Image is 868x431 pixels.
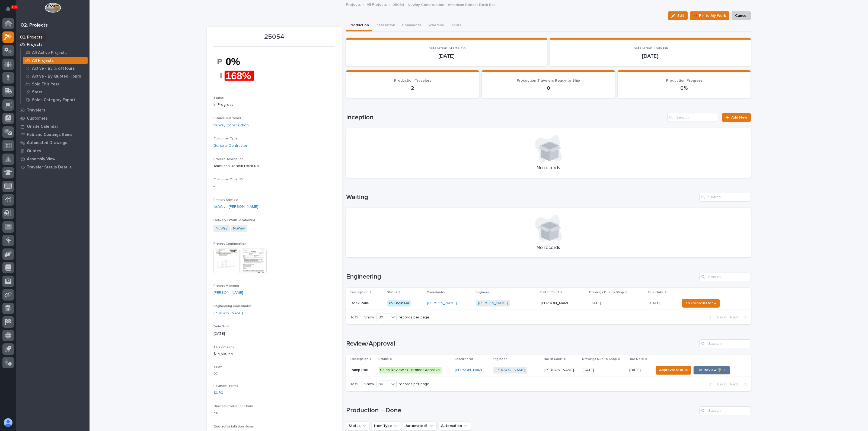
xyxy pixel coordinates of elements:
[213,384,238,388] span: Payment Terms
[32,66,75,71] p: Active - By % of Hours
[629,356,644,362] p: Due Date
[728,315,751,320] button: Next
[213,163,335,169] p: American Renolit Dock Rail
[393,1,495,7] p: 25054 - NuWay Construction - American Renolit Dock Rail
[427,301,457,306] a: [PERSON_NAME]
[556,53,744,59] p: [DATE]
[698,367,726,373] span: To Review 👨‍🏭 →
[45,3,61,13] img: Workspace Logo
[714,382,726,387] span: Back
[376,381,390,387] div: 30
[353,165,744,171] p: No records
[213,290,243,296] a: [PERSON_NAME]
[346,273,697,281] h1: Engineering
[666,79,703,82] span: Production Progress
[589,289,624,295] p: Drawings Due to Shop
[21,57,90,64] a: All Projects
[213,204,258,210] a: NuWay - [PERSON_NAME]
[213,184,335,189] p: -
[677,13,684,18] span: Edit
[399,315,429,320] p: records per page
[367,1,387,7] a: All Projects
[213,33,335,41] p: 25054
[16,40,90,49] a: Projects
[21,23,48,28] div: 02. Projects
[213,123,249,128] a: NuWay Construction
[213,143,247,149] a: General Contractor
[7,7,14,15] div: Notifications100
[213,390,223,396] a: 10/90
[722,113,751,122] a: Add New
[731,116,747,119] span: Add New
[346,114,665,122] h1: Inception
[27,42,43,47] p: Projects
[424,20,447,31] button: Schedule
[213,310,243,316] a: [PERSON_NAME]
[21,72,90,80] a: Active - By Quoted Hours
[353,53,541,59] p: [DATE]
[403,422,436,430] button: Automated?
[693,366,730,375] button: To Review 👨‍🏭 →
[2,417,14,428] button: users-avatar
[27,124,58,129] p: Onsite Calendar
[346,378,362,391] p: 1 of 1
[16,139,90,147] a: Automated Drawings
[705,315,728,320] button: Back
[629,368,649,372] p: [DATE]
[735,12,747,19] span: Cancel
[582,356,617,362] p: Drawings Due to Shop
[21,49,90,56] a: All Active Projects
[378,356,389,362] p: Status
[398,20,424,31] button: Comments
[540,289,559,295] p: Ball In Court
[213,410,335,416] p: 40
[213,242,246,245] span: Project Confirmation
[544,356,563,362] p: Ball In Court
[346,340,697,348] h1: Review/Approval
[213,50,254,87] img: noyl_HAkXrvSwkY2ZYwcLl3DjnAodqXQ7ULe15_g780
[21,80,90,88] a: Sold This Year
[699,406,751,415] input: Search
[668,11,688,20] button: Edit
[732,11,751,20] button: Cancel
[32,98,75,103] p: Sales Category Export
[21,96,90,104] a: Sales Category Export
[350,367,369,372] p: Ramp Rail
[699,339,751,348] div: Search
[16,163,90,171] a: Traveler Status Details
[353,245,744,251] p: No records
[346,20,372,31] button: Production
[447,20,464,31] button: Hours
[21,88,90,96] a: Stats
[699,193,751,202] input: Search
[376,315,390,320] div: 30
[372,422,401,430] button: Item Type
[633,46,668,50] span: Installation Ends On
[346,407,697,414] h1: Production + Done
[583,367,595,372] p: [DATE]
[541,300,572,306] p: [PERSON_NAME]
[27,149,41,154] p: Quotes
[478,301,508,306] a: [PERSON_NAME]
[624,85,744,91] p: 0%
[394,79,431,82] span: Production Travelers
[16,130,90,139] a: Fab and Coatings Items
[659,367,688,373] span: Approval Status
[387,289,397,295] p: Status
[699,273,751,281] input: Search
[213,345,234,349] span: Sale Amount
[213,117,241,120] span: Billable Customer
[213,305,251,308] span: Engineering Coordinator
[705,382,728,387] button: Back
[213,284,239,288] span: Project Manager
[213,158,244,161] span: Project Description
[213,102,335,108] p: In Progress
[455,368,484,372] a: [PERSON_NAME]
[346,193,697,201] h1: Waiting
[27,132,72,137] p: Fab and Coatings Items
[730,382,742,387] span: Next
[488,85,608,91] p: 0
[685,300,716,307] span: To Coordinator →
